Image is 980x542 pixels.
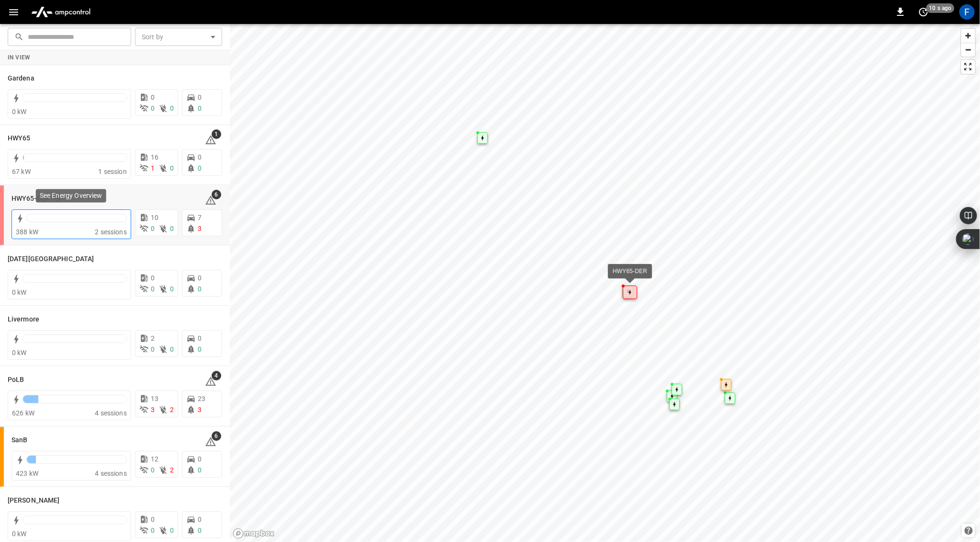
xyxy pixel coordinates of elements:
span: 16 [151,153,158,161]
p: See Energy Overview [40,191,102,200]
button: set refresh interval [916,4,931,20]
div: Map marker [669,399,680,410]
span: 2 [151,334,155,342]
span: 0 [198,527,202,534]
img: ampcontrol.io logo [27,3,94,21]
div: Map marker [725,392,735,404]
span: 388 kW [16,228,38,236]
span: 2 sessions [95,228,127,236]
span: 0 [151,527,155,534]
span: 626 kW [12,409,34,417]
span: 12 [151,455,158,463]
h6: HWY65-DER [11,194,49,204]
span: 0 [170,346,174,353]
span: 10 s ago [926,3,955,13]
span: 13 [151,395,158,403]
h6: Gardena [8,73,34,84]
h6: Vernon [8,496,59,506]
span: 4 sessions [95,409,127,417]
div: profile-icon [959,4,975,20]
div: Map marker [672,384,682,395]
span: 0 kW [12,530,27,538]
span: 0 kW [12,108,27,115]
span: 0 [198,164,202,172]
a: Mapbox homepage [233,528,275,539]
span: 0 [198,93,202,101]
div: Map marker [623,286,637,299]
button: Zoom out [961,43,975,57]
span: 2 [170,466,174,474]
div: HWY65-DER [613,266,647,276]
span: 7 [198,214,202,221]
strong: In View [8,54,31,61]
span: 1 session [98,168,126,175]
span: 0 [170,104,174,112]
span: 6 [212,190,221,199]
span: 3 [198,406,202,414]
span: 0 [170,164,174,172]
span: 0 [151,225,155,232]
span: 3 [151,406,155,414]
span: 10 [151,214,158,221]
span: 0 [198,104,202,112]
span: 0 [170,285,174,293]
span: 423 kW [16,470,38,477]
span: 0 kW [12,288,27,296]
span: 1 [151,164,155,172]
span: 2 [170,406,174,414]
span: 67 kW [12,168,31,175]
span: 0 [198,346,202,353]
h6: PoLB [8,375,24,385]
span: 0 [151,516,155,523]
span: 0 kW [12,349,27,357]
span: Zoom out [961,43,975,57]
span: 0 [151,93,155,101]
span: 0 [151,285,155,293]
h6: SanB [11,435,27,446]
span: 23 [198,395,205,403]
span: 0 [198,466,202,474]
span: 1 [212,129,221,139]
span: 6 [212,431,221,441]
span: 4 sessions [95,470,127,477]
span: 0 [198,285,202,293]
span: 0 [198,334,202,342]
span: 0 [170,527,174,534]
span: 0 [151,346,155,353]
span: 4 [212,371,221,381]
span: 0 [151,274,155,282]
h6: HWY65 [8,133,31,144]
span: 0 [198,274,202,282]
h6: Karma Center [8,254,94,265]
h6: Livermore [8,314,39,325]
button: Zoom in [961,29,975,43]
span: 0 [170,225,174,232]
span: 0 [198,153,202,161]
span: 0 [198,455,202,463]
div: Map marker [721,379,732,391]
div: Map marker [477,132,488,144]
div: Map marker [667,391,677,402]
span: 0 [151,466,155,474]
span: 3 [198,225,202,232]
span: 0 [198,516,202,523]
span: 0 [151,104,155,112]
